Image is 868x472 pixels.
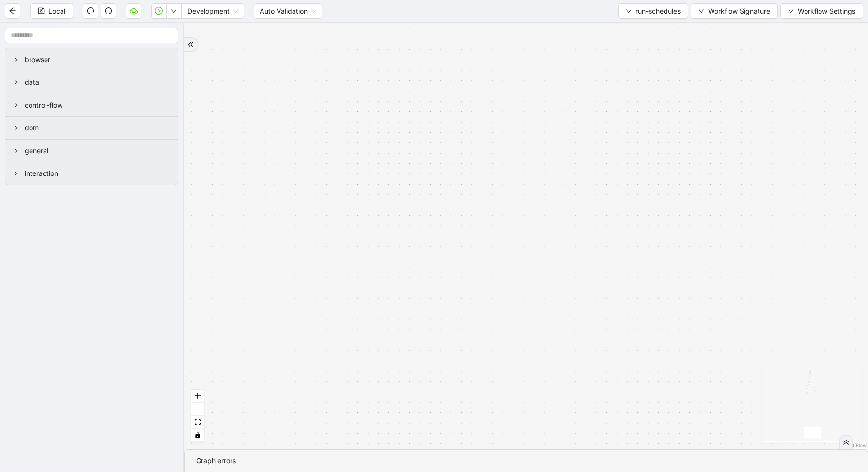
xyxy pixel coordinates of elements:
[13,57,19,63] span: right
[13,125,19,131] span: right
[87,7,94,15] span: undo
[38,7,45,14] span: save
[5,117,178,139] div: dom
[166,3,182,19] button: down
[698,8,704,14] span: down
[196,456,856,466] div: Graph errors
[48,6,65,16] span: Local
[191,416,204,429] button: fit view
[5,71,178,94] div: data
[101,3,116,19] button: redo
[5,140,178,162] div: general
[260,4,316,18] span: Auto Validation
[708,6,770,16] span: Workflow Signature
[691,3,778,19] button: downWorkflow Signature
[626,8,632,14] span: down
[618,3,688,19] button: downrun-schedules
[25,100,170,110] span: control-flow
[780,3,863,19] button: downWorkflow Settings
[788,8,794,14] span: down
[130,7,138,15] span: cloud-server
[13,102,19,108] span: right
[191,429,204,442] button: toggle interactivity
[635,6,681,16] span: run-schedules
[9,7,16,15] span: arrow-left
[13,79,19,85] span: right
[187,4,238,18] span: Development
[841,442,867,448] a: React Flow attribution
[5,48,178,71] div: browser
[25,168,170,179] span: interaction
[5,94,178,116] div: control-flow
[151,3,167,19] button: play-circle
[155,7,163,15] span: play-circle
[187,41,194,48] span: double-right
[798,6,855,16] span: Workflow Settings
[83,3,98,19] button: undo
[171,8,177,14] span: down
[13,171,19,176] span: right
[25,77,170,88] span: data
[5,3,20,19] button: arrow-left
[191,390,204,403] button: zoom in
[843,439,850,446] span: double-right
[191,403,204,416] button: zoom out
[25,145,170,156] span: general
[105,7,112,15] span: redo
[126,3,141,19] button: cloud-server
[5,162,178,185] div: interaction
[30,3,73,19] button: saveLocal
[25,123,170,133] span: dom
[13,148,19,154] span: right
[25,54,170,65] span: browser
